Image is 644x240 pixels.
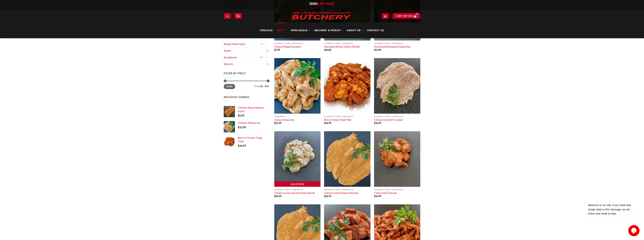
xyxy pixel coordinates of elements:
[277,22,287,38] a: SHOP
[374,189,420,191] p: Gourmet Items / Marinated
[274,195,281,198] bdi: 16.99
[266,61,269,67] span: (1)
[274,45,301,48] a: Chicken Wings Marinated
[309,2,335,6] a: 1300EAT MEAT
[317,2,335,6] span: EAT MEAT
[324,121,331,124] bdi: 16.99
[347,22,363,38] a: About Us
[374,195,381,198] bdi: 16.99
[324,121,325,124] span: $
[224,95,250,99] span: Recently Viewed
[274,131,321,187] img: Chicken-Lemon-and-Garlic-Shish-Tawook
[274,121,281,124] bdi: 15.99
[238,114,239,117] span: $
[274,115,321,118] p: Shawarma
[224,13,231,19] a: Menu
[374,48,381,51] bdi: 13.99
[374,115,420,118] p: Gourmet Items / Marinated
[324,58,370,114] img: Beirut Chicken Thigh Fillet
[238,136,262,143] span: Beirut Chicken Thigh Fillet
[374,191,397,194] a: Chicken Shish Tawook
[274,121,276,124] span: $
[238,136,269,143] a: Beirut Chicken Thigh Fillet
[224,47,266,54] a: Salads
[265,85,269,88] span: $40
[396,14,412,18] span: Cart /
[324,131,370,187] img: Chicken_Lemon_Pepper_Schnitzel
[288,9,354,22] img: Abu Ahmad Butchery
[238,126,246,129] bdi: 15.99
[238,126,239,129] span: $
[274,118,294,121] a: Chicken Shawarma
[238,106,269,113] a: Chicken Satay Skewers (each)
[274,181,321,187] a: Quick View
[260,22,273,38] a: Specials
[374,121,381,124] bdi: 16.99
[274,42,321,44] p: Gourmet Items / Marinated
[224,84,235,89] button: Filter
[260,85,263,88] span: $0
[374,121,375,124] span: $
[374,42,420,44] p: Gourmet Items / Marinated
[404,14,405,18] span: $
[324,48,331,51] bdi: 10.00
[374,131,420,187] img: Chicken-Shish-Tawook
[324,118,351,121] a: Beirut Chicken Thigh Fillet
[324,195,325,198] span: $
[382,13,389,19] a: Login
[291,22,310,38] a: Wholesale
[260,55,263,60] span: (27)
[238,121,269,124] a: Chicken Shawarma
[238,121,260,124] span: Chicken Shawarma
[264,42,269,46] button: Toggle
[224,84,269,87] div: Price: —
[309,2,317,6] span: 1300
[224,61,266,67] a: Specials
[324,115,370,118] p: Gourmet Items / Marinated
[324,45,360,48] a: Marinated Whole Chicken (Whole)
[224,41,261,47] a: Ready Made Meals
[274,48,276,51] span: $
[274,191,315,194] a: Chicken Lemon and Garlic Shish Tawook
[374,45,411,48] a: Shishtaouk Marinated Chicken Ribs
[374,58,420,114] img: Chicken-Schnitzel-Crumbed (per 1Kg)
[628,225,640,236] iframe: chat widget
[324,191,358,194] a: Chicken Lemon Pepper Schnitzel
[274,189,321,191] p: Gourmet Items / Marinated
[274,48,280,51] bdi: 7.99
[324,48,325,51] span: $
[266,48,269,54] span: (2)
[224,72,246,75] span: Filter by price
[374,118,403,121] a: Chicken Schnitzel Crumbed
[274,58,321,114] img: Chicken Shawarma
[393,13,420,19] a: View cart
[264,55,269,59] button: Toggle
[238,114,244,117] bdi: 2.50
[404,15,412,17] bdi: 171.96
[367,22,384,38] a: Contact Us
[274,195,276,198] span: $
[235,13,242,19] a: Search
[324,195,331,198] bdi: 16.99
[324,189,370,191] p: Gourmet Items / Marinated
[238,144,239,147] span: $
[238,144,246,147] bdi: 16.99
[374,48,375,51] span: $
[238,106,264,112] span: Chicken Satay Skewers (each)
[324,42,370,44] p: Gourmet Items / Marinated
[374,195,375,198] span: $
[573,166,640,223] iframe: chat widget
[224,54,260,61] a: Smallgoods
[314,22,343,38] a: Delivery & Pickup
[261,41,263,47] span: (2)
